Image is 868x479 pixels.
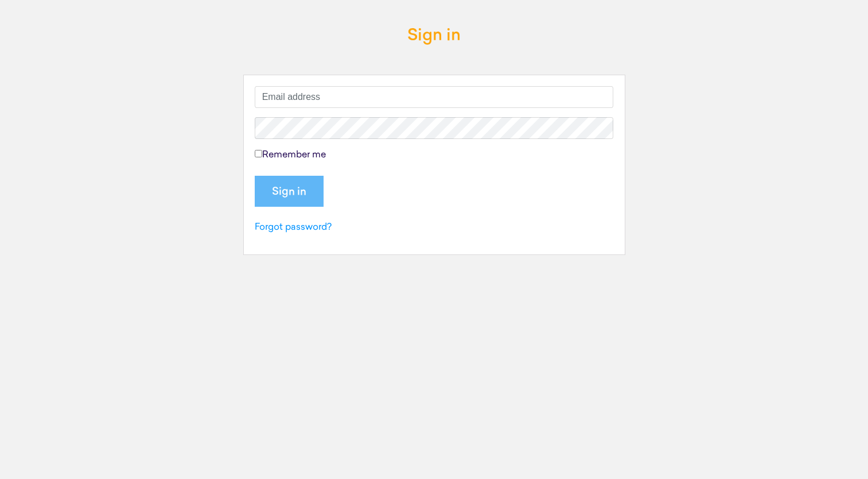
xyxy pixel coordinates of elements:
[255,150,262,157] input: Remember me
[255,223,332,232] a: Forgot password?
[407,28,461,45] h3: Sign in
[255,148,326,162] label: Remember me
[255,176,324,207] input: Sign in
[255,86,614,108] input: Email address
